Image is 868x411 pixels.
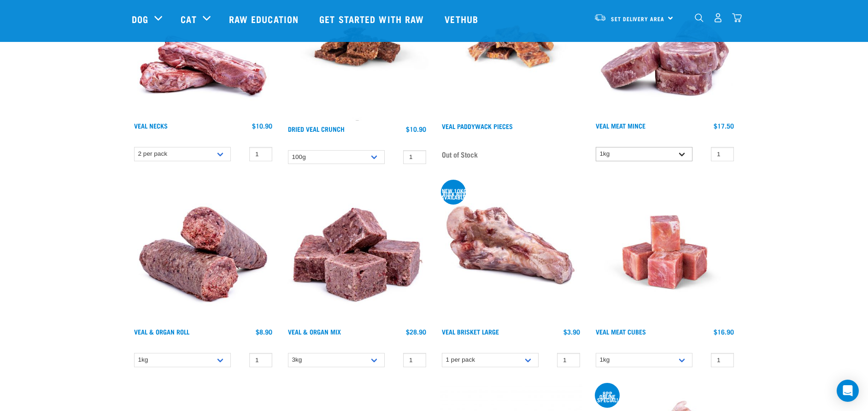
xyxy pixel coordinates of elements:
a: Raw Education [220,0,310,37]
input: 1 [249,147,272,161]
img: Veal Organ Mix Roll 01 [132,181,275,323]
div: $8.90 [256,328,272,335]
a: Veal & Organ Mix [288,330,341,333]
input: 1 [403,150,426,164]
a: Dried Veal Crunch [288,127,345,130]
a: Veal Paddywack Pieces [442,124,513,128]
img: Veal Meat Cubes8454 [593,181,736,323]
span: Set Delivery Area [611,17,664,20]
div: $17.50 [714,122,734,129]
img: user.png [713,13,723,23]
div: 8pp online special! [595,392,620,401]
div: $3.90 [563,328,580,335]
span: Out of Stock [442,147,478,161]
a: Vethub [435,0,490,37]
a: Veal Meat Cubes [596,330,646,333]
input: 1 [403,353,426,367]
div: $28.90 [406,328,426,335]
a: Veal & Organ Roll [134,330,189,333]
img: 1205 Veal Brisket 1pp 01 [440,181,582,323]
img: home-icon@2x.png [732,13,742,23]
input: 1 [711,353,734,367]
img: home-icon-1@2x.png [695,13,704,22]
input: 1 [249,353,272,367]
img: 1158 Veal Organ Mix 01 [286,181,428,323]
div: new 10kg bulk box available! [441,189,467,199]
div: Open Intercom Messenger [837,380,859,402]
div: $10.90 [406,125,426,133]
img: van-moving.png [594,13,606,22]
a: Cat [181,12,196,26]
input: 1 [711,147,734,161]
a: Veal Necks [134,124,168,127]
div: $16.90 [714,328,734,335]
a: Veal Meat Mince [596,124,645,127]
a: Get started with Raw [310,0,435,37]
input: 1 [557,353,580,367]
a: Dog [132,12,148,26]
div: $10.90 [252,122,272,129]
a: Veal Brisket Large [442,330,499,333]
